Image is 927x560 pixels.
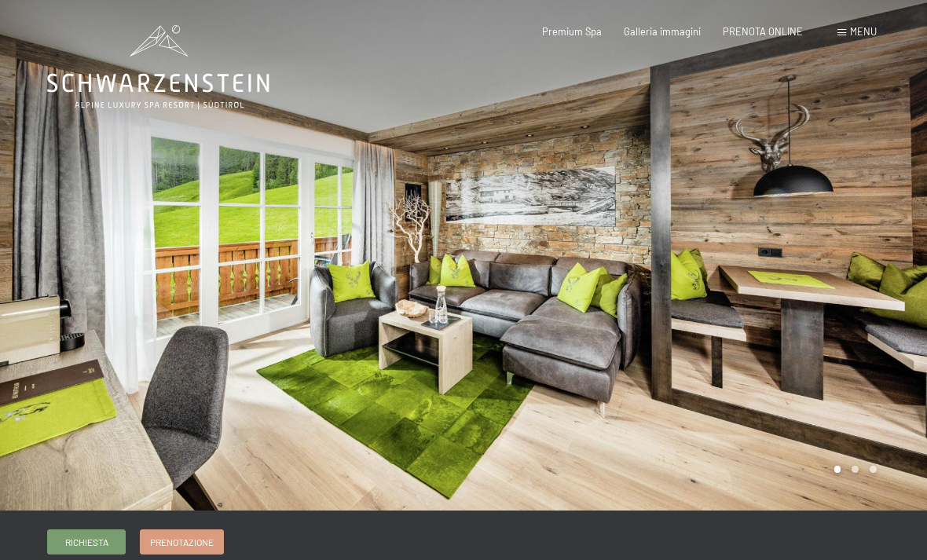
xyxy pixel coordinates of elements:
[624,25,701,38] a: Galleria immagini
[65,536,108,549] span: Richiesta
[723,25,803,38] a: PRENOTA ONLINE
[542,25,602,38] a: Premium Spa
[48,530,125,554] a: Richiesta
[141,530,223,554] a: Prenotazione
[150,536,214,549] span: Prenotazione
[850,25,877,38] span: Menu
